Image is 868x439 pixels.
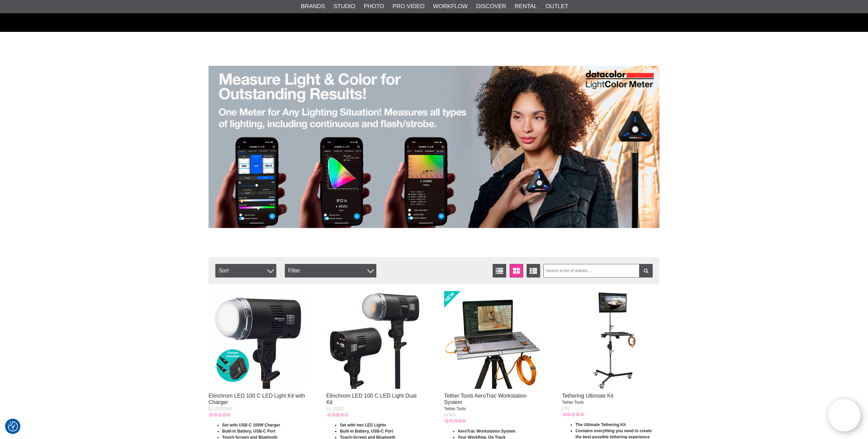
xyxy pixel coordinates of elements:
strong: Set with two LED Lights [340,423,386,427]
div: Customer rating: 0 [209,412,230,418]
strong: The Ultimate Tethering Kit [575,422,626,427]
strong: AeroTrac Workstation System [458,429,516,434]
a: Tether Tools AeroTrac Workstation System [444,393,527,405]
img: Tethering Ultimate Kit [562,291,659,389]
strong: Contains everything you need to create [575,428,652,433]
a: List [493,264,506,278]
a: Filter [639,264,653,278]
a: Pro Video [393,2,425,11]
a: Tethering Ultimate Kit [562,393,613,399]
a: Discover [476,2,506,11]
a: Rental [515,2,537,11]
span: EL-20201WC [209,406,233,411]
strong: Set with USB-C 100W Charger [222,423,280,427]
a: Brands [301,2,325,11]
a: Extended list [527,264,540,278]
span: Tether Tools [444,406,466,411]
span: ATWS [444,413,456,417]
img: Revisit consent button [8,421,18,432]
strong: Built-in Battery, USB-C Port [222,429,275,434]
a: Photo [364,2,384,11]
img: Ad:005 banner-datac-lcm200-1390x.jpg [209,66,659,228]
a: Workflow [433,2,468,11]
a: Elinchrom LED 100 C LED Light Kit with Charger [209,393,305,405]
a: Outlet [546,2,568,11]
button: Consent Preferences [8,420,18,433]
span: EL-20202 [326,406,344,411]
img: Elinchrom LED 100 C LED Light Dual Kit [326,291,424,389]
a: Window [510,264,523,278]
span: Tether Tools [562,400,584,405]
a: Elinchrom LED 100 C LED Light Dual Kit [326,393,416,405]
img: Tether Tools AeroTrac Workstation System [444,291,542,389]
div: Customer rating: 0 [444,418,466,424]
span: UTK [562,406,570,411]
div: Customer rating: 0 [562,412,584,418]
div: Filter [285,264,376,278]
strong: Built-in Battery, USB-C Port [340,429,393,434]
div: Customer rating: 0 [326,412,348,418]
input: Search in list of articles ... [544,264,653,278]
span: Sort [215,264,276,278]
a: Studio [333,2,355,11]
img: Elinchrom LED 100 C LED Light Kit with Charger [209,291,306,389]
